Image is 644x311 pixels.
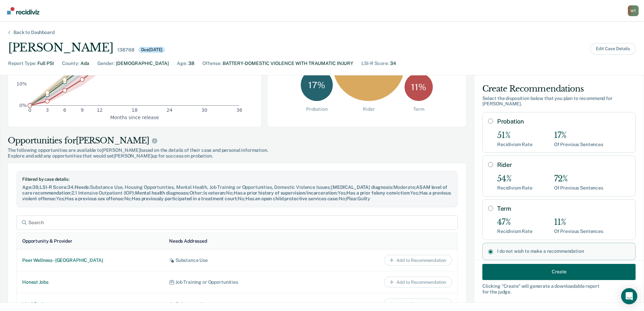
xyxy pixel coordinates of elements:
label: Rider [497,161,630,169]
div: Recidivism Rate [497,229,533,234]
input: Search [17,215,458,230]
text: 10% [17,81,27,86]
div: Offense : [202,60,221,67]
div: 72% [554,174,603,184]
div: Needs Addressed [169,238,207,244]
span: Has a prior felony conviction : [347,190,410,196]
div: Open Intercom Messenger [621,288,637,304]
button: Add to Recommendation [384,299,452,309]
span: Has a prior history of supervision/incarceration : [234,190,338,196]
text: 24 [166,107,172,113]
img: Recidiviz [7,7,39,14]
div: Peer Wellness - [GEOGRAPHIC_DATA] [22,257,158,263]
label: Term [497,205,630,212]
span: Plea : [346,196,357,201]
div: Filtered by case details: [22,177,452,182]
div: Term [413,106,424,112]
div: W T [628,5,639,16]
div: Create Recommendations [482,83,636,94]
text: Months since release [110,114,159,120]
button: Create [482,264,636,280]
span: Has a previous sex offense : [65,196,124,201]
span: ASAM level of care recommendation : [22,184,447,196]
div: [PERSON_NAME] [8,41,113,55]
span: Has an open child protective services case : [246,196,339,201]
div: Age : [177,60,187,67]
text: 18 [132,107,138,113]
button: Profile dropdown button [628,5,639,16]
div: Rider [363,106,375,112]
button: Edit Case Details [590,43,636,55]
text: 30 [201,107,207,113]
text: 6 [63,107,66,113]
div: 51% [497,131,533,140]
span: Has a previous violent offense : [22,190,451,201]
div: Probation [306,106,328,112]
div: Back to Dashboard [5,30,63,35]
div: 54% [497,174,533,184]
div: Gender : [97,60,115,67]
div: LSI-R Score : [361,60,389,67]
div: 38 [188,60,194,67]
label: I do not wish to make a recommendation [497,248,630,254]
div: Of Previous Sentences [554,185,603,191]
span: Mental health diagnoses : [135,190,190,196]
span: [MEDICAL_DATA] diagnosis : [331,184,393,190]
div: 38 ; 34 ; Substance Use, Housing Opportunities, Mental Health, Job Training or Opportunities, Dom... [22,184,452,201]
button: Add to Recommendation [384,255,452,266]
span: Needs : [75,184,90,190]
span: Has previously participated in a treatment court : [132,196,238,201]
text: 9 [81,107,84,113]
button: Add to Recommendation [384,277,452,287]
div: County : [62,60,79,67]
span: LSI-R Score : [40,184,67,190]
span: Age : [22,184,32,190]
div: Recidivism Rate [497,142,533,147]
div: Of Previous Sentences [554,229,603,234]
div: Opportunity & Provider [22,238,72,244]
div: 34 [390,60,396,67]
div: Honest Jobs [22,279,158,285]
div: Full PSI [37,60,54,67]
span: Explore and add any opportunities that would set [PERSON_NAME] up for success on probation. [8,153,466,159]
div: 17 % [301,69,333,101]
div: Ideal Options [22,301,158,307]
div: Ada [80,60,89,67]
text: 0% [20,103,27,108]
div: 11% [554,217,603,227]
div: Report Type : [8,60,36,67]
div: Job Training or Opportunities [169,279,305,285]
span: The following opportunities are available to [PERSON_NAME] based on the details of their case and... [8,147,466,153]
div: BATTERY-DOMESTIC VIOLENCE WITH TRAUMATIC INJURY [223,60,353,67]
div: Opportunities for [PERSON_NAME] [8,135,466,146]
div: Clicking " Create " will generate a downloadable report for the judge. [482,283,636,295]
label: Probation [497,118,630,125]
text: 12 [97,107,103,113]
div: Substance Use [169,301,305,307]
div: 138768 [117,47,134,53]
text: 36 [236,107,243,113]
div: Recidivism Rate [497,185,533,191]
g: x-axis label [110,114,159,120]
div: Substance Use [169,257,305,263]
g: x-axis tick label [28,107,242,113]
div: [DEMOGRAPHIC_DATA] [116,60,169,67]
div: 47% [497,217,533,227]
text: 3 [46,107,49,113]
div: 11 % [405,73,433,101]
div: 17% [554,131,603,140]
text: 0 [28,107,31,113]
div: Select the disposition below that you plan to recommend for [PERSON_NAME] . [482,96,636,107]
div: Due [DATE] [138,47,165,53]
div: Of Previous Sentences [554,142,603,147]
span: Is veteran : [203,190,226,196]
